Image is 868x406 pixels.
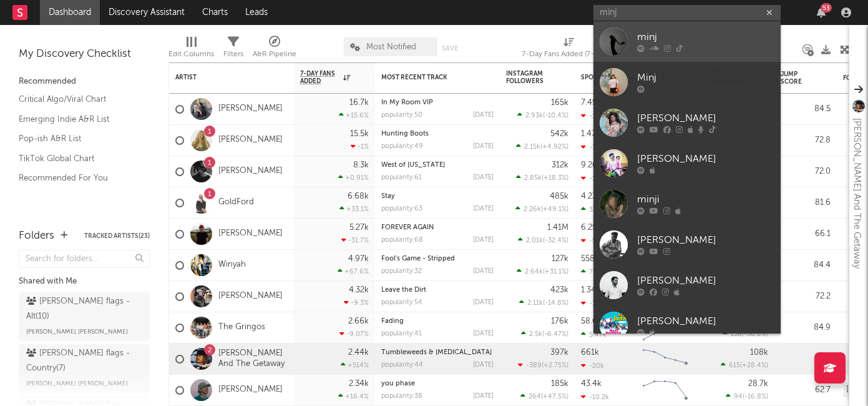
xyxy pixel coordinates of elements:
[381,362,423,369] div: popularity: 44
[742,362,766,369] span: +28.4 %
[781,133,831,148] div: 72.8
[300,70,340,85] span: 7-Day Fans Added
[750,349,768,357] div: 108k
[381,268,422,275] div: popularity: 32
[734,394,743,400] span: 94
[339,330,369,338] div: -9.07 %
[781,289,831,304] div: 72.2
[781,102,831,117] div: 84.5
[19,152,137,166] a: TikTok Global Chart
[338,392,369,400] div: +16.4 %
[381,255,494,262] div: Fool's Game - Stripped
[19,171,137,185] a: Recommended For You
[524,206,541,213] span: 2.26k
[218,197,254,208] a: GoldFord
[381,318,494,325] div: Fading
[593,224,781,265] a: [PERSON_NAME]
[350,130,369,138] div: 15.5k
[19,274,150,289] div: Shared with Me
[637,344,693,375] svg: Chart title
[521,330,568,338] div: ( )
[473,237,494,244] div: [DATE]
[473,174,494,181] div: [DATE]
[581,130,603,138] div: 1.47M
[26,346,139,376] div: [PERSON_NAME] flags - Country ( 7 )
[817,7,826,17] button: 53
[637,375,693,406] svg: Chart title
[581,349,599,357] div: 661k
[525,112,543,119] span: 2.93k
[381,380,415,387] a: you phase
[381,393,422,400] div: popularity: 38
[473,112,494,119] div: [DATE]
[341,236,369,244] div: -31.7 %
[781,320,831,335] div: 84.9
[253,47,296,62] div: A&R Pipeline
[581,112,612,120] div: -1.66M
[348,349,369,357] div: 2.44k
[351,142,369,151] div: -1 %
[349,286,369,294] div: 4.32k
[849,118,864,269] div: [PERSON_NAME] And The Getaway
[26,376,128,391] span: [PERSON_NAME] [PERSON_NAME]
[381,131,429,137] a: Hunting Boots
[519,299,568,307] div: ( )
[506,70,550,85] div: Instagram Followers
[581,299,610,307] div: -7.05k
[581,143,608,151] div: -11.2k
[593,21,781,62] a: minj
[19,292,150,341] a: [PERSON_NAME] flags - Alt(10)[PERSON_NAME] [PERSON_NAME]
[581,237,609,245] div: -51.6k
[473,143,494,150] div: [DATE]
[581,255,599,263] div: 558k
[19,47,150,62] div: My Discovery Checklist
[253,31,296,67] div: A&R Pipeline
[218,104,283,114] a: [PERSON_NAME]
[518,361,568,369] div: ( )
[525,269,543,275] span: 2.64k
[527,300,543,307] span: 2.11k
[581,330,607,339] div: 5.47k
[529,394,541,400] span: 264
[381,205,422,212] div: popularity: 63
[550,349,568,357] div: 397k
[637,152,774,167] div: [PERSON_NAME]
[381,255,455,262] a: Fool's Game - Stripped
[348,192,369,201] div: 6.68k
[26,324,128,339] span: [PERSON_NAME] [PERSON_NAME]
[381,193,395,200] a: Stay
[19,344,150,393] a: [PERSON_NAME] flags - Country(7)[PERSON_NAME] [PERSON_NAME]
[581,174,610,182] div: -1.49k
[168,31,214,67] div: Edit Columns
[544,362,567,369] span: +2.75 %
[581,161,604,169] div: 9.26M
[381,174,422,181] div: popularity: 61
[821,3,832,12] div: 53
[524,175,542,182] span: 2.85k
[551,99,568,107] div: 165k
[473,268,494,275] div: [DATE]
[781,196,831,210] div: 81.6
[349,380,369,388] div: 2.34k
[218,260,246,270] a: Winyah
[781,383,831,398] div: 62.7
[381,349,494,356] div: Tumbleweeds & Nicotine
[731,331,742,338] span: 158
[593,102,781,143] a: [PERSON_NAME]
[581,74,675,81] div: Spotify Monthly Listeners
[781,227,831,242] div: 66.1
[550,192,568,201] div: 485k
[637,233,774,248] div: [PERSON_NAME]
[223,47,243,62] div: Filters
[637,71,774,86] div: Minj
[223,31,243,67] div: Filters
[551,317,568,325] div: 176k
[545,237,567,244] span: -32.4 %
[545,112,567,119] span: -10.4 %
[381,299,422,306] div: popularity: 54
[593,143,781,184] a: [PERSON_NAME]
[516,142,568,151] div: ( )
[593,305,781,346] a: [PERSON_NAME]
[515,205,568,213] div: ( )
[781,164,831,179] div: 72.0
